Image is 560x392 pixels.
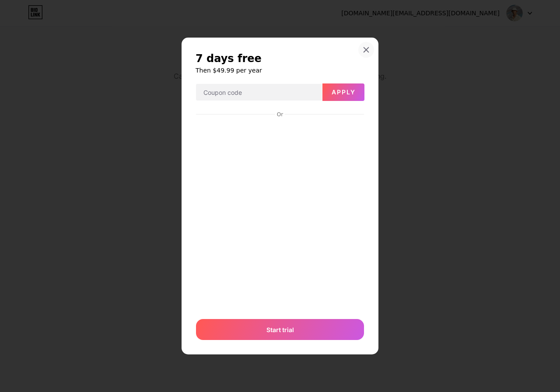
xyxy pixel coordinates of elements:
[322,83,364,101] button: Apply
[275,111,285,118] div: Or
[332,88,356,96] span: Apply
[196,84,322,101] input: Coupon code
[196,52,262,66] span: 7 days free
[196,66,364,75] h6: Then $49.99 per year
[266,325,294,334] span: Start trial
[194,119,366,311] iframe: Secure payment input frame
